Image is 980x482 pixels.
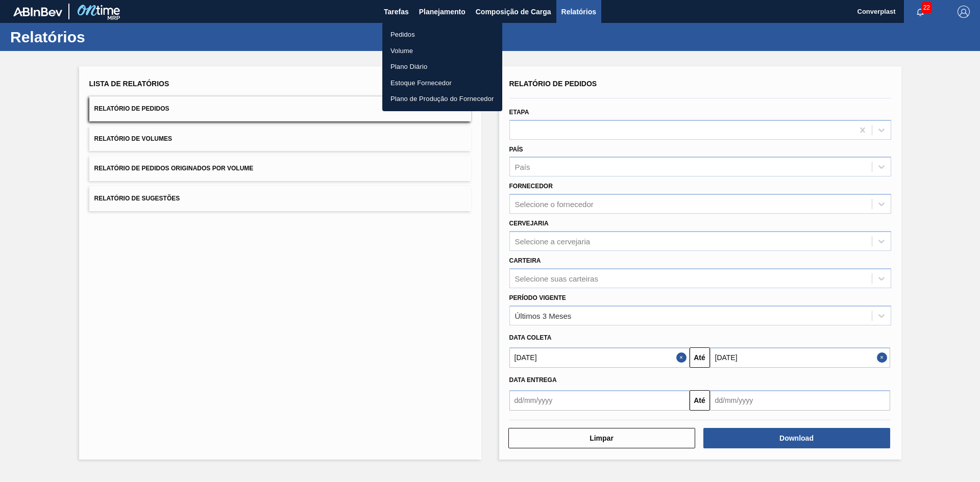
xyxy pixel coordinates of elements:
a: Plano Diário [382,59,502,75]
a: Estoque Fornecedor [382,75,502,91]
a: Plano de Produção do Fornecedor [382,91,502,107]
a: Volume [382,43,502,59]
a: Pedidos [382,27,502,43]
